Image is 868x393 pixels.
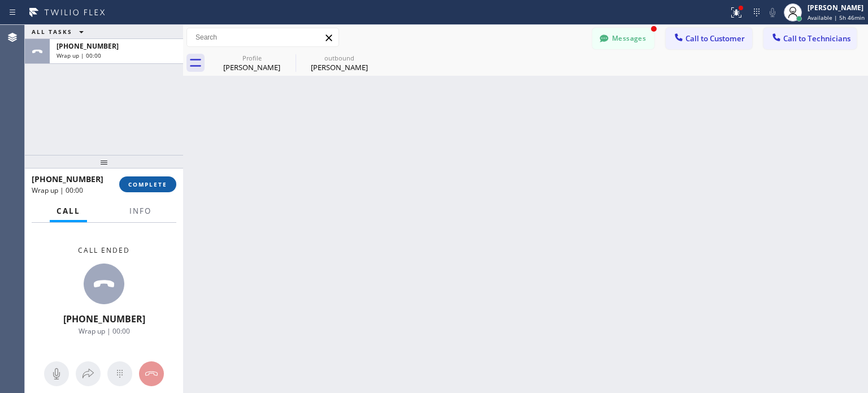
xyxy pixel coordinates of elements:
div: Lisa Podell [209,50,294,76]
span: Call [57,206,80,216]
span: Call ended [78,245,130,255]
button: Mute [765,5,780,20]
span: Wrap up | 00:00 [57,51,101,59]
span: Wrap up | 00:00 [32,185,83,195]
div: outbound [297,54,382,62]
button: Open directory [76,361,101,386]
span: [PHONE_NUMBER] [63,313,145,325]
button: Call [50,200,87,222]
button: COMPLETE [119,176,176,192]
button: Hang up [139,361,164,386]
button: Call to Customer [666,28,752,49]
span: Available | 5h 46min [808,14,865,21]
div: [PERSON_NAME] [808,3,865,12]
button: Info [123,200,158,222]
div: Profile [209,54,294,62]
span: Call to Customer [685,33,745,44]
span: [PHONE_NUMBER] [32,174,103,184]
input: Search [187,28,338,46]
span: COMPLETE [128,180,167,188]
span: ALL TASKS [32,28,72,36]
button: Open dialpad [107,361,132,386]
button: Call to Technicians [763,28,857,49]
div: Rendall Keeling [297,50,382,76]
span: Info [129,206,151,216]
span: Call to Technicians [783,33,850,44]
div: [PERSON_NAME] [297,62,382,72]
span: Wrap up | 00:00 [79,326,130,336]
button: Mute [44,361,69,386]
div: [PERSON_NAME] [209,62,294,72]
button: ALL TASKS [25,25,95,38]
span: [PHONE_NUMBER] [57,41,119,51]
button: Messages [592,28,654,49]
